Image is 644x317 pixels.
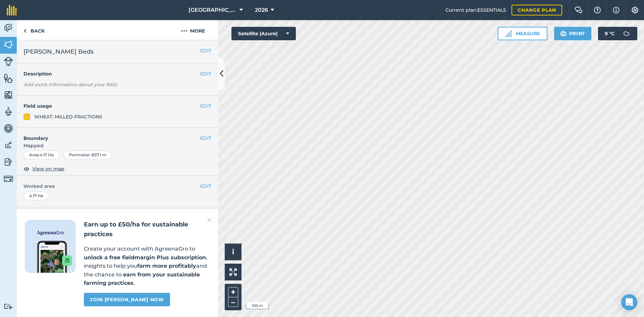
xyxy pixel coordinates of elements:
[23,165,64,173] button: View on map
[498,27,547,40] button: Measure
[228,287,238,297] button: +
[181,27,187,35] img: svg+xml;base64,PHN2ZyB4bWxucz0iaHR0cDovL3d3dy53My5vcmcvMjAwMC9zdmciIHdpZHRoPSIyMCIgaGVpZ2h0PSIyNC...
[23,27,26,35] img: svg+xml;base64,PHN2ZyB4bWxucz0iaHR0cDovL3d3dy53My5vcmcvMjAwMC9zdmciIHdpZHRoPSI5IiBoZWlnaHQ9IjI0Ii...
[17,128,200,142] h4: Boundary
[207,216,211,224] img: svg+xml;base64,PHN2ZyB4bWxucz0iaHR0cDovL3d3dy53My5vcmcvMjAwMC9zdmciIHdpZHRoPSIyMiIgaGVpZ2h0PSIzMC...
[84,293,170,306] a: Join [PERSON_NAME] now
[137,263,196,269] strong: farm more profitably
[84,220,210,239] h2: Earn up to £50/ha for sustainable practices
[4,73,13,83] img: svg+xml;base64,PHN2ZyB4bWxucz0iaHR0cDovL3d3dy53My5vcmcvMjAwMC9zdmciIHdpZHRoPSI1NiIgaGVpZ2h0PSI2MC...
[631,7,639,13] img: A cog icon
[4,90,13,100] img: svg+xml;base64,PHN2ZyB4bWxucz0iaHR0cDovL3d3dy53My5vcmcvMjAwMC9zdmciIHdpZHRoPSI1NiIgaGVpZ2h0PSI2MC...
[37,241,72,273] img: Screenshot of the Gro app
[32,165,64,172] span: View on map
[23,102,200,110] h4: Field usage
[200,70,211,77] button: EDIT
[505,30,512,37] img: Ruler icon
[613,6,620,14] img: svg+xml;base64,PHN2ZyB4bWxucz0iaHR0cDovL3d3dy53My5vcmcvMjAwMC9zdmciIHdpZHRoPSIxNyIgaGVpZ2h0PSIxNy...
[23,165,30,173] img: svg+xml;base64,PHN2ZyB4bWxucz0iaHR0cDovL3d3dy53My5vcmcvMjAwMC9zdmciIHdpZHRoPSIxOCIgaGVpZ2h0PSIyNC...
[593,7,601,13] img: A question mark icon
[620,27,633,40] img: svg+xml;base64,PD94bWwgdmVyc2lvbj0iMS4wIiBlbmNvZGluZz0idXRmLTgiPz4KPCEtLSBHZW5lcmF0b3I6IEFkb2JlIE...
[512,5,562,15] a: Change plan
[575,7,583,13] img: Two speech bubbles overlapping with the left bubble in the forefront
[189,6,237,14] span: [GEOGRAPHIC_DATA]
[23,82,117,88] em: Add extra information about your field
[84,254,206,261] strong: unlock a free fieldmargin Plus subscription
[228,297,238,307] button: –
[4,40,13,50] img: svg+xml;base64,PHN2ZyB4bWxucz0iaHR0cDovL3d3dy53My5vcmcvMjAwMC9zdmciIHdpZHRoPSI1NiIgaGVpZ2h0PSI2MC...
[255,6,268,14] span: 2026
[4,107,13,117] img: svg+xml;base64,PD94bWwgdmVyc2lvbj0iMS4wIiBlbmNvZGluZz0idXRmLTgiPz4KPCEtLSBHZW5lcmF0b3I6IEFkb2JlIE...
[4,140,13,150] img: svg+xml;base64,PD94bWwgdmVyc2lvbj0iMS4wIiBlbmNvZGluZz0idXRmLTgiPz4KPCEtLSBHZW5lcmF0b3I6IEFkb2JlIE...
[63,151,112,159] div: Perimeter : 857.1 m
[23,182,211,190] span: Worked area
[605,27,614,40] span: 9 ° C
[84,271,200,286] strong: earn from your sustainable farming practices
[200,182,211,190] button: EDIT
[4,23,13,33] img: svg+xml;base64,PD94bWwgdmVyc2lvbj0iMS4wIiBlbmNvZGluZz0idXRmLTgiPz4KPCEtLSBHZW5lcmF0b3I6IEFkb2JlIE...
[598,27,637,40] button: 9 °C
[168,20,218,40] button: More
[200,102,211,110] button: EDIT
[84,245,210,287] p: Create your account with AgreenaGro to , insights to help you and the chance to .
[4,157,13,167] img: svg+xml;base64,PD94bWwgdmVyc2lvbj0iMS4wIiBlbmNvZGluZz0idXRmLTgiPz4KPCEtLSBHZW5lcmF0b3I6IEFkb2JlIE...
[232,248,234,256] span: i
[445,6,506,14] span: Current plan : ESSENTIALS
[34,113,102,120] div: WHEAT: MILLED-FRACTIONS
[554,27,592,40] button: Print
[229,268,237,276] img: Four arrows, one pointing top left, one top right, one bottom right and the last bottom left
[23,47,94,56] span: [PERSON_NAME] Beds
[621,294,637,310] div: Open Intercom Messenger
[4,174,13,183] img: svg+xml;base64,PD94bWwgdmVyc2lvbj0iMS4wIiBlbmNvZGluZz0idXRmLTgiPz4KPCEtLSBHZW5lcmF0b3I6IEFkb2JlIE...
[231,27,296,40] button: Satellite (Azure)
[7,5,17,15] img: fieldmargin Logo
[23,70,211,77] h4: Description
[23,192,49,200] div: 4.17 Ha
[200,135,211,142] button: EDIT
[200,47,211,54] button: EDIT
[17,142,218,149] span: Mapped
[4,303,13,310] img: svg+xml;base64,PD94bWwgdmVyc2lvbj0iMS4wIiBlbmNvZGluZz0idXRmLTgiPz4KPCEtLSBHZW5lcmF0b3I6IEFkb2JlIE...
[4,123,13,134] img: svg+xml;base64,PD94bWwgdmVyc2lvbj0iMS4wIiBlbmNvZGluZz0idXRmLTgiPz4KPCEtLSBHZW5lcmF0b3I6IEFkb2JlIE...
[560,30,567,38] img: svg+xml;base64,PHN2ZyB4bWxucz0iaHR0cDovL3d3dy53My5vcmcvMjAwMC9zdmciIHdpZHRoPSIxOSIgaGVpZ2h0PSIyNC...
[4,57,13,66] img: svg+xml;base64,PD94bWwgdmVyc2lvbj0iMS4wIiBlbmNvZGluZz0idXRmLTgiPz4KPCEtLSBHZW5lcmF0b3I6IEFkb2JlIE...
[225,244,241,260] button: i
[23,151,59,159] div: Area : 4.17 Ha
[17,20,51,40] a: Back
